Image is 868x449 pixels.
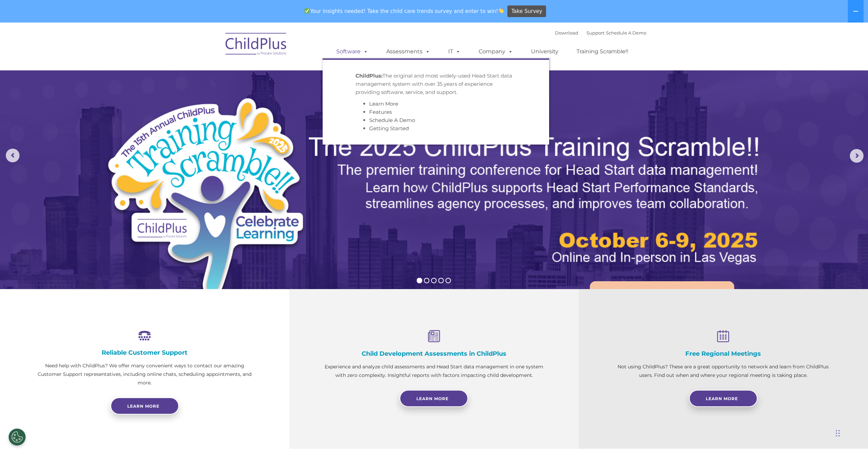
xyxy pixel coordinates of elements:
p: The original and most widely-used Head Start data management system with over 35 years of experie... [355,72,516,96]
div: Drag [836,423,840,444]
a: Download [555,30,578,36]
span: Last name [95,45,116,50]
strong: ChildPlus: [355,72,383,79]
span: Learn more [127,404,159,409]
a: Take Survey [507,5,546,17]
span: Learn More [706,396,738,401]
a: Software [329,45,375,58]
span: Phone number [95,73,124,78]
span: Learn More [416,396,449,401]
a: Learn More [590,281,734,320]
h4: Free Regional Meetings [613,350,834,357]
h4: Child Development Assessments in ChildPlus [324,350,545,357]
a: Support [586,30,605,36]
img: ✅ [305,8,310,13]
a: Schedule A Demo [606,30,646,36]
font: | [555,30,646,36]
a: Getting Started [369,125,409,132]
a: Schedule A Demo [369,117,415,123]
img: ChildPlus by Procare Solutions [222,28,290,62]
span: Your insights needed! Take the child care trends survey and enter to win! [302,4,507,18]
span: Take Survey [511,5,542,17]
a: Learn More [689,390,757,407]
a: Learn More [400,390,468,407]
img: 👏 [498,8,504,13]
a: Learn More [369,100,398,107]
a: University [524,45,565,58]
a: Features [369,109,392,115]
iframe: Chat Widget [756,375,868,449]
a: Company [472,45,520,58]
a: Learn more [111,397,179,414]
p: Not using ChildPlus? These are a great opportunity to network and learn from ChildPlus users. Fin... [613,363,834,380]
a: IT [441,45,467,58]
h4: Reliable Customer Support [34,349,255,356]
p: Need help with ChildPlus? We offer many convenient ways to contact our amazing Customer Support r... [34,362,255,387]
button: Cookies Settings [9,428,26,446]
p: Experience and analyze child assessments and Head Start data management in one system with zero c... [324,363,545,380]
a: Assessments [379,45,437,58]
a: Training Scramble!! [570,45,635,58]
